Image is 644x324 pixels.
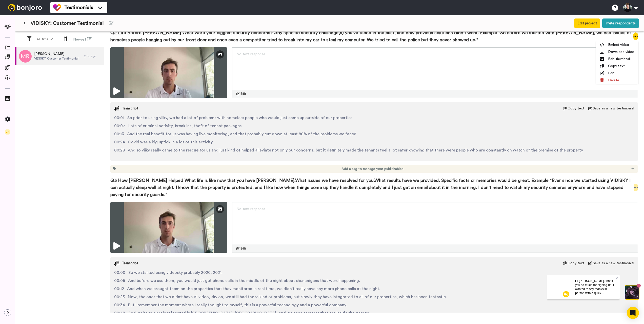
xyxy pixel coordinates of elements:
span: Save as a new testimonial [593,106,634,111]
span: Now, the ones that we didn't have VI video, sky on, we still had those kind of problems, but slow... [128,294,447,300]
li: Edit thumbnail [596,55,638,63]
span: 00:28 [114,147,125,153]
span: Transcript [122,261,138,266]
span: And when we brought them on the properties that they monitored in real time, we didn't really hav... [127,286,380,292]
span: 00:05 [114,278,125,284]
a: [PERSON_NAME]VIDISKY: Customer Testimonial2 hr. ago [15,47,104,65]
li: Copy text [596,63,638,70]
img: transcript.svg [114,261,119,266]
img: tm-color.svg [53,4,61,12]
span: 00:07 [114,123,125,129]
span: So we started using videosky probably 2020, 2021. [128,270,223,276]
span: Transcript [122,106,138,111]
span: VIDISKY: Customer Testimonial [31,20,104,27]
span: 00:00 [114,270,125,276]
li: Embed video [596,41,638,48]
button: Newest [70,34,95,44]
span: Lots of criminal activity, break ins, theft of tenant packages. [128,123,243,129]
span: And we have a project located in [GEOGRAPHIC_DATA], [GEOGRAPHIC_DATA], and we have cameras that a... [128,310,370,316]
span: Save as a new testimonial [593,261,634,266]
span: Q2 Life Before [PERSON_NAME] What were your biggest security concerns? Any specific security chal... [110,29,633,43]
span: Edit [240,92,246,96]
span: 00:23 [114,294,125,300]
span: [PERSON_NAME] [34,51,78,56]
span: Copy text [568,261,584,266]
li: Edit [596,70,638,77]
span: 00:42 [114,310,125,316]
span: Q3 How [PERSON_NAME] Helped What life is like now that you have [PERSON_NAME].What issues we have... [110,177,634,198]
span: And so viiky really came to the rescue for us and just kind of helped alleviate not only our conc... [128,147,583,153]
span: And before we use them, you would just get phone calls in the middle of the night about shenaniga... [128,278,360,284]
span: No text response [236,52,265,56]
img: mute-white.svg [16,16,22,22]
span: So prior to using viiky, we had a lot of problems with homeless people who would just camp up out... [127,115,353,121]
img: dc3415c5-2177-4a33-8ced-0ffea66aaed8-thumbnail_full-1755815385.jpg [110,47,227,98]
span: And the real benefit for us was having live monitoring, and that probably cut down at least 80% o... [127,131,357,137]
span: Edit [240,246,246,251]
button: All time [33,35,56,44]
span: 00:13 [114,131,124,137]
img: bj-logo-header-white.svg [6,4,44,11]
span: 00:12 [114,286,124,292]
span: 00:01 [114,115,124,121]
span: Copy text [568,106,584,111]
li: Delete [596,77,638,84]
div: Open Intercom Messenger [627,307,639,319]
button: Invite respondents [602,18,639,28]
img: c638375f-eacb-431c-9714-bd8d08f708a7-1584310529.jpg [1,1,14,15]
span: Testimonials [64,4,93,11]
img: mr.png [19,50,32,63]
span: 00:24 [114,139,125,145]
img: Checklist.svg [5,129,10,135]
span: Add a tag to manage your publishables [341,166,404,171]
button: Edit project [574,18,600,28]
span: VIDISKY: Customer Testimonial [34,56,78,61]
li: Download video [596,48,638,55]
span: Covid was a big uptick in a lot of this activity. [128,139,213,145]
span: No text response [236,207,265,211]
span: But I remember the moment where I really thought to myself, this is a powerful technology and a p... [128,302,347,308]
img: d6dd2ee4-02ef-44f1-a93f-8869b7c5ef74-thumbnail_full-1755815596.jpg [110,202,227,253]
img: transcript.svg [114,106,119,111]
div: 2 hr. ago [84,54,102,58]
span: 00:34 [114,302,125,308]
span: Hi [PERSON_NAME], thank you so much for signing up! I wanted to say thanks in person with a quick... [28,4,67,56]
